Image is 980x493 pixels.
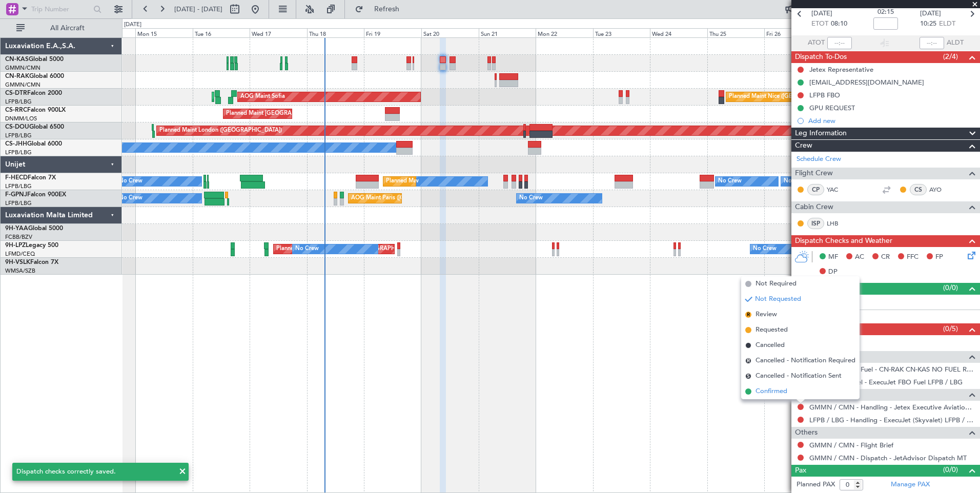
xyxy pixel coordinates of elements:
[5,107,66,113] a: CS-RRCFalcon 900LX
[307,28,364,37] div: Thu 18
[756,386,787,397] span: Confirmed
[929,185,952,194] a: AYO
[811,9,832,19] span: [DATE]
[784,174,807,189] div: No Crew
[5,199,32,207] a: LFPB/LBG
[855,252,864,262] span: AC
[5,242,26,249] span: 9H-LPZ
[828,252,838,262] span: MF
[159,123,282,138] div: Planned Maint London ([GEOGRAPHIC_DATA])
[827,185,850,194] a: YAC
[350,1,412,17] button: Refresh
[5,225,28,232] span: 9H-YAA
[5,192,66,198] a: F-GPNJFalcon 900EX
[807,184,824,195] div: CP
[910,184,927,195] div: CS
[809,378,963,386] a: LFPB / LBG - Fuel - ExecuJet FBO Fuel LFPB / LBG
[5,81,40,89] a: GMMN/CMN
[877,7,894,17] span: 02:15
[939,19,955,29] span: ELDT
[808,116,975,125] div: Add new
[891,480,930,490] a: Manage PAX
[795,201,833,213] span: Cabin Crew
[27,25,108,32] span: All Aircraft
[795,235,892,247] span: Dispatch Checks and Weather
[756,325,788,335] span: Requested
[943,323,958,334] span: (0/5)
[811,19,828,29] span: ETOT
[174,5,222,14] span: [DATE] - [DATE]
[193,28,250,37] div: Tue 16
[755,294,801,304] span: Not Requested
[795,465,806,477] span: Pax
[5,90,62,96] a: CS-DTRFalcon 2000
[808,312,975,321] div: Add new
[756,310,777,320] span: Review
[707,28,765,37] div: Thu 25
[5,192,27,198] span: F-GPNJ
[479,28,536,37] div: Sun 21
[756,340,785,351] span: Cancelled
[5,90,27,96] span: CS-DTR
[5,225,63,232] a: 9H-YAAGlobal 5000
[943,464,958,475] span: (0/0)
[11,20,111,36] button: All Aircraft
[729,89,843,105] div: Planned Maint Nice ([GEOGRAPHIC_DATA])
[650,28,707,37] div: Wed 24
[119,191,142,206] div: No Crew
[907,252,918,262] span: FFC
[920,19,936,29] span: 10:25
[745,358,751,364] span: R
[5,175,28,181] span: F-HECD
[5,56,64,63] a: CN-KASGlobal 5000
[5,64,40,72] a: GMMN/CMN
[795,128,847,139] span: Leg Information
[5,259,30,265] span: 9H-VSLK
[718,174,742,189] div: No Crew
[5,233,32,241] a: FCBB/BZV
[756,356,855,366] span: Cancelled - Notification Required
[536,28,593,37] div: Mon 22
[809,441,893,449] a: GMMN / CMN - Flight Brief
[5,267,35,275] a: WMSA/SZB
[5,124,29,130] span: CS-DOU
[593,28,650,37] div: Tue 23
[135,28,193,37] div: Mon 15
[881,252,890,262] span: CR
[5,242,58,249] a: 9H-LPZLegacy 500
[756,279,797,289] span: Not Required
[797,480,835,490] label: Planned PAX
[5,107,27,113] span: CS-RRC
[809,65,873,74] div: Jetex Representative
[250,28,307,37] div: Wed 17
[365,6,409,13] span: Refresh
[827,37,852,49] input: --:--
[764,28,822,37] div: Fri 26
[119,174,142,189] div: No Crew
[5,56,29,63] span: CN-KAS
[295,241,319,257] div: No Crew
[809,365,975,374] a: GMMN / CMN - Fuel - CN-RAK CN-KAS NO FUEL REQUIRED GMMN / CMN
[809,403,975,412] a: GMMN / CMN - Handling - Jetex Executive Aviation [GEOGRAPHIC_DATA] GMMN / CMN
[920,9,941,19] span: [DATE]
[5,149,32,156] a: LFPB/LBG
[276,241,421,257] div: Planned [GEOGRAPHIC_DATA] ([GEOGRAPHIC_DATA])
[753,241,777,257] div: No Crew
[795,140,812,152] span: Crew
[809,454,967,462] a: GMMN / CMN - Dispatch - JetAdvisor Dispatch MT
[5,141,27,147] span: CS-JHH
[16,467,173,477] div: Dispatch checks correctly saved.
[808,38,825,48] span: ATOT
[795,168,833,179] span: Flight Crew
[756,371,842,381] span: Cancelled - Notification Sent
[943,282,958,293] span: (0/0)
[827,219,850,228] a: LHB
[807,218,824,229] div: ISP
[947,38,964,48] span: ALDT
[5,124,64,130] a: CS-DOUGlobal 6500
[831,19,847,29] span: 08:10
[5,141,62,147] a: CS-JHHGlobal 6000
[421,28,479,37] div: Sat 20
[745,312,751,318] span: R
[519,191,543,206] div: No Crew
